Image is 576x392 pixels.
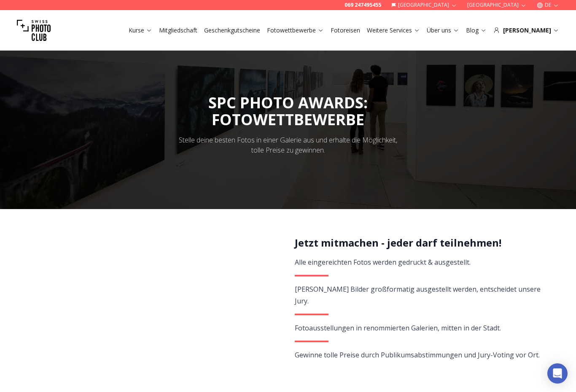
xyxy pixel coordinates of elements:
[295,285,541,306] span: [PERSON_NAME] Bilder großformatig ausgestellt werden, entscheidet unsere Jury.
[204,26,260,35] a: Geschenkgutscheine
[427,26,459,35] a: Über uns
[208,111,368,128] div: FOTOWETTBEWERBE
[267,26,324,35] a: Fotowettbewerbe
[208,92,368,128] span: SPC PHOTO AWARDS:
[264,24,327,36] button: Fotowettbewerbe
[129,26,152,35] a: Kurse
[331,26,360,35] a: Fotoreisen
[547,363,568,384] div: Open Intercom Messenger
[463,24,490,36] button: Blog
[173,135,403,155] div: Stelle deine besten Fotos in einer Galerie aus und erhalte die Möglichkeit, tolle Preise zu gewin...
[363,24,423,36] button: Weitere Services
[125,24,156,36] button: Kurse
[159,26,197,35] a: Mitgliedschaft
[493,26,559,35] div: [PERSON_NAME]
[17,13,51,47] img: Swiss photo club
[295,323,501,333] span: Fotoausstellungen in renommierten Galerien, mitten in der Stadt.
[295,236,541,250] h2: Jetzt mitmachen - jeder darf teilnehmen!
[423,24,463,36] button: Über uns
[295,350,540,360] span: Gewinne tolle Preise durch Publikumsabstimmungen und Jury-Voting vor Ort.
[327,24,363,36] button: Fotoreisen
[367,26,420,35] a: Weitere Services
[345,2,381,8] a: 069 247495455
[156,24,201,36] button: Mitgliedschaft
[201,24,264,36] button: Geschenkgutscheine
[466,26,487,35] a: Blog
[295,258,471,267] span: Alle eingereichten Fotos werden gedruckt & ausgestellt.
